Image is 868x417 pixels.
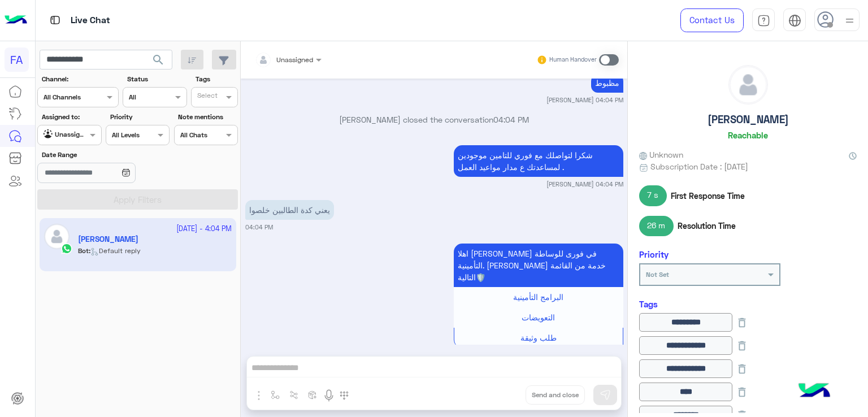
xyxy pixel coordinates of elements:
p: 4/10/2025, 4:04 PM [245,200,334,220]
small: [PERSON_NAME] 04:04 PM [546,95,623,105]
img: Logo [5,8,27,32]
span: Unknown [639,149,683,160]
span: طلب وثيقة [520,333,557,342]
button: Send and close [526,385,585,405]
img: tab [757,14,770,27]
div: FA [5,47,29,72]
small: 04:04 PM [245,223,273,232]
p: [PERSON_NAME] closed the conversation [245,114,623,125]
small: Human Handover [549,55,597,64]
span: 26 m [639,216,674,236]
p: 4/10/2025, 4:04 PM [454,145,623,177]
span: البرامج التأمينية [513,292,563,302]
label: Tags [196,74,237,84]
p: Live Chat [71,13,110,28]
span: First Response Time [671,190,745,202]
label: Assigned to: [42,112,100,122]
label: Status [127,74,185,84]
label: Channel: [42,74,118,84]
button: search [145,50,172,74]
img: tab [48,13,62,27]
span: التعويضات [522,312,555,322]
img: defaultAdmin.png [729,66,767,104]
div: Select [196,90,218,103]
span: 04:04 PM [493,115,529,124]
a: tab [752,8,775,32]
p: 4/10/2025, 4:04 PM [591,73,623,93]
a: Contact Us [680,8,744,32]
span: Subscription Date : [DATE] [650,160,748,172]
h6: Priority [639,249,669,259]
span: search [151,53,165,67]
img: hulul-logo.png [795,372,834,411]
span: Unassigned [276,55,313,64]
h5: [PERSON_NAME] [708,113,789,126]
span: Resolution Time [678,220,736,232]
button: Apply Filters [37,189,238,210]
label: Note mentions [178,112,236,122]
img: profile [843,14,857,28]
img: tab [788,14,801,27]
label: Date Range [42,150,168,160]
span: 7 s [639,185,667,206]
h6: Reachable [728,130,768,140]
p: 4/10/2025, 4:04 PM [454,244,623,287]
label: Priority [110,112,168,122]
small: [PERSON_NAME] 04:04 PM [546,180,623,189]
h6: Tags [639,299,857,309]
